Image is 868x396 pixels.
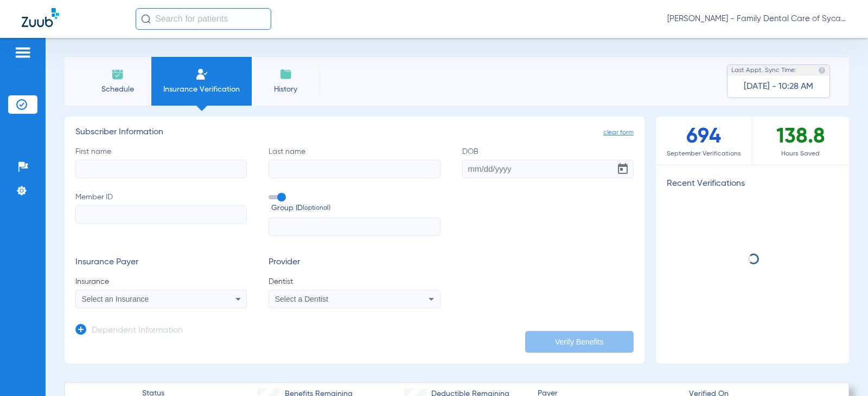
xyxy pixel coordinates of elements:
span: September Verifications [656,148,752,159]
span: Last Appt. Sync Time: [731,65,796,76]
label: Member ID [75,192,247,236]
span: Insurance Verification [159,84,244,95]
label: DOB [462,146,634,178]
div: 138.8 [752,116,849,165]
input: Search for patients [136,8,271,30]
img: History [279,68,292,81]
img: hamburger-icon [14,46,31,59]
span: Hours Saved [752,148,849,159]
h3: Subscriber Information [75,127,634,138]
h3: Dependent Information [92,326,183,336]
input: Member ID [75,205,247,224]
span: Select an Insurance [82,295,149,303]
img: last sync help info [818,67,826,74]
span: Group ID [271,203,440,214]
span: Select a Dentist [275,295,328,303]
div: 694 [656,116,752,165]
input: DOBOpen calendar [462,160,634,178]
input: Last name [269,160,440,178]
small: (optional) [303,203,330,214]
img: Manual Insurance Verification [195,68,208,81]
span: [PERSON_NAME] - Family Dental Care of Sycamore [667,14,846,24]
label: Last name [269,146,440,178]
h3: Provider [269,257,440,268]
button: Open calendar [612,158,634,180]
button: Verify Benefits [525,331,634,353]
img: Search Icon [141,14,151,24]
h3: Insurance Payer [75,257,247,268]
img: Zuub Logo [22,8,59,27]
span: Dentist [269,276,440,287]
img: Schedule [111,68,124,81]
h3: Recent Verifications [656,179,849,190]
span: Insurance [75,276,247,287]
label: First name [75,146,247,178]
span: clear form [603,127,634,138]
span: [DATE] - 10:28 AM [744,81,813,92]
span: Schedule [92,84,143,95]
span: History [260,84,311,95]
input: First name [75,160,247,178]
